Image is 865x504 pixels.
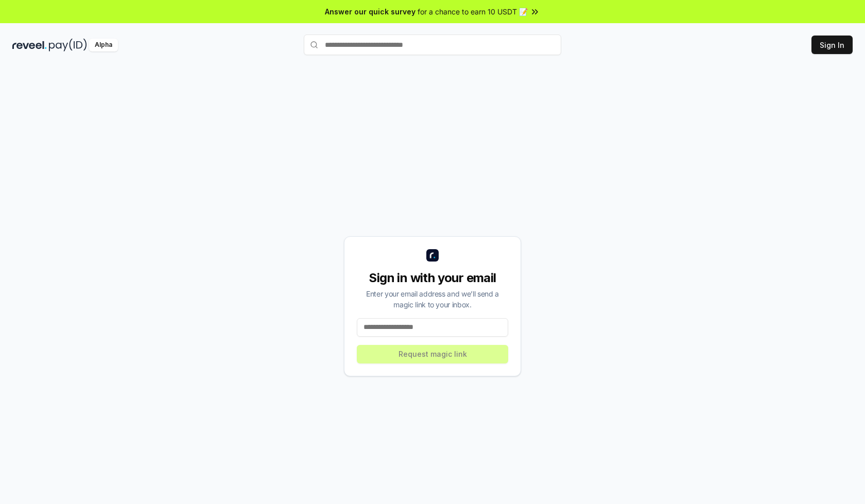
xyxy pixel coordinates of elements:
[12,39,47,51] img: reveel_dark
[357,270,508,286] div: Sign in with your email
[49,39,87,51] img: pay_id
[357,288,508,310] div: Enter your email address and we’ll send a magic link to your inbox.
[89,39,118,51] div: Alpha
[426,249,439,262] img: logo_small
[325,6,416,17] span: Answer our quick survey
[811,36,853,54] button: Sign In
[418,6,528,17] span: for a chance to earn 10 USDT 📝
